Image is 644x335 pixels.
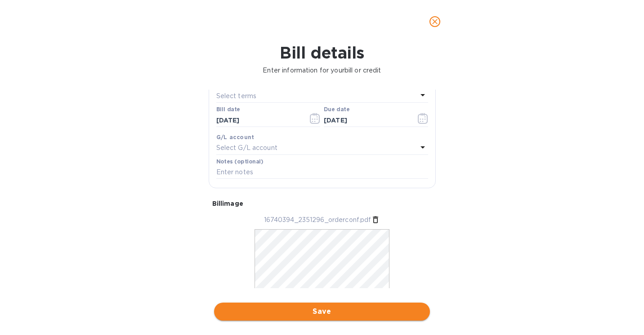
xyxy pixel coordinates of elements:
p: 16740394_2351296_orderconf.pdf [264,215,371,225]
b: G/L account [216,134,255,140]
h1: Bill details [7,43,637,62]
label: Bill date [216,107,240,113]
span: Save [221,306,423,317]
p: Bill image [212,199,432,208]
p: Select G/L account [216,143,277,153]
label: Notes (optional) [216,159,264,164]
input: Select date [216,113,301,127]
button: close [424,11,446,32]
p: Select terms [216,91,257,101]
p: Enter information for your bill or credit [7,66,637,75]
input: Enter notes [216,166,428,179]
label: Due date [324,107,349,113]
input: Due date [324,113,409,127]
button: Save [214,303,430,321]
